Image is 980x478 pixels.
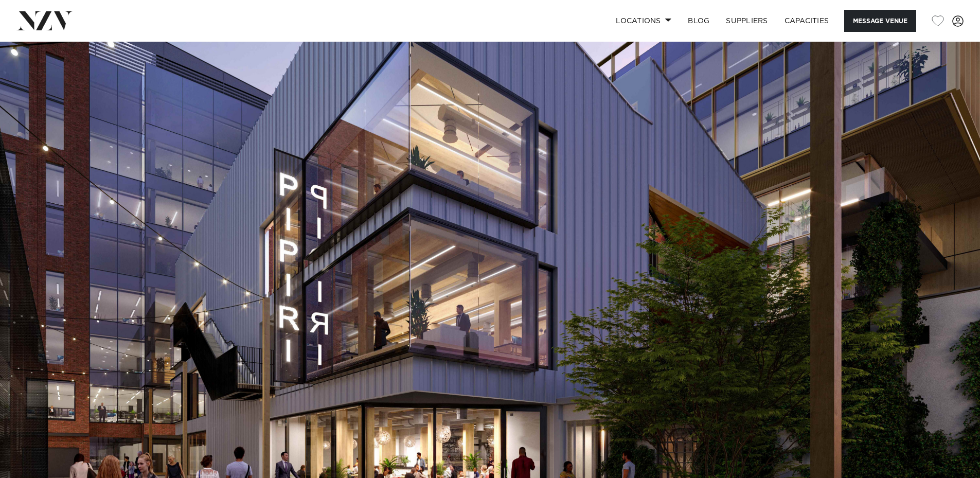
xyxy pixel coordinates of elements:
a: SUPPLIERS [718,10,776,32]
img: nzv-logo.png [16,11,73,30]
a: Locations [608,10,680,32]
button: Message Venue [844,10,916,32]
a: BLOG [680,10,718,32]
a: Capacities [776,10,838,32]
